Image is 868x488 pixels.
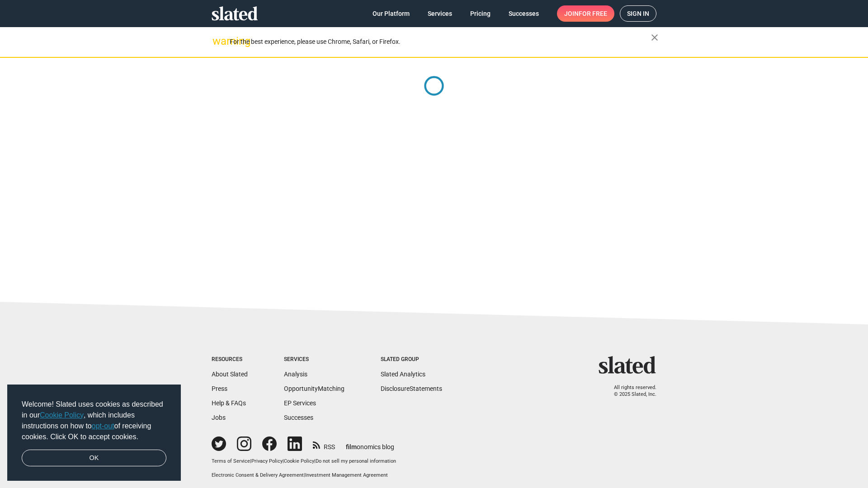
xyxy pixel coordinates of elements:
[212,472,304,478] a: Electronic Consent & Delivery Agreement
[251,458,283,464] a: Privacy Policy
[346,436,394,451] a: filmonomics blog
[381,385,442,392] a: DisclosureStatements
[284,356,344,363] div: Services
[212,356,248,363] div: Resources
[304,472,305,478] span: |
[212,414,226,421] a: Jobs
[212,399,246,407] a: Help & FAQs
[212,36,223,47] mat-icon: warning
[313,437,335,451] a: RSS
[284,371,307,378] a: Analysis
[212,385,227,392] a: Press
[627,6,649,21] span: Sign in
[284,399,316,407] a: EP Services
[579,5,607,22] span: for free
[284,414,313,421] a: Successes
[373,5,410,22] span: Our Platform
[428,5,452,22] span: Services
[230,36,651,48] div: For the best experience, please use Chrome, Safari, or Firefox.
[620,5,656,22] a: Sign in
[604,385,656,398] p: All rights reserved. © 2025 Slated, Inc.
[501,5,546,22] a: Successes
[92,422,114,430] a: opt-out
[564,5,607,22] span: Join
[463,5,498,22] a: Pricing
[40,411,84,419] a: Cookie Policy
[305,472,388,478] a: Investment Management Agreement
[250,458,251,464] span: |
[284,458,314,464] a: Cookie Policy
[346,443,357,450] span: film
[22,399,166,442] span: Welcome! Slated uses cookies as described in our , which includes instructions on how to of recei...
[365,5,417,22] a: Our Platform
[381,371,425,378] a: Slated Analytics
[649,32,660,43] mat-icon: close
[470,5,491,22] span: Pricing
[7,385,181,481] div: cookieconsent
[212,371,248,378] a: About Slated
[22,450,166,467] a: dismiss cookie message
[420,5,459,22] a: Services
[557,5,614,22] a: Joinfor free
[509,5,539,22] span: Successes
[283,458,284,464] span: |
[314,458,316,464] span: |
[212,458,250,464] a: Terms of Service
[381,356,442,363] div: Slated Group
[284,385,344,392] a: OpportunityMatching
[316,458,396,465] button: Do not sell my personal information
